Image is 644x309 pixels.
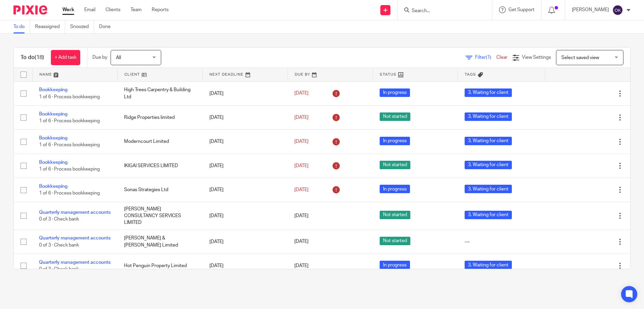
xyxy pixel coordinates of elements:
td: Ridge Properties limited [117,105,202,129]
span: 3. Waiting for client [465,137,512,145]
img: Pixie [13,5,47,15]
span: In progress [380,137,410,145]
span: Get Support [508,7,534,12]
span: 1 of 6 · Process bookkeeping [39,143,100,148]
td: High Trees Carpentry & Building Ltd [117,81,202,105]
span: Tags [465,73,476,76]
a: Team [130,6,142,13]
span: Not started [380,112,410,121]
td: [DATE] [203,81,288,105]
span: [DATE] [294,239,309,244]
td: [PERSON_NAME] & [PERSON_NAME] Limited [117,230,202,254]
span: [DATE] [294,115,309,120]
p: [PERSON_NAME] [572,6,609,13]
span: Not started [380,211,410,219]
td: Hot Penguin Property Limited [117,254,202,278]
a: Quarterly management accounts [39,236,111,240]
span: Select saved view [561,55,599,60]
span: 3. Waiting for client [465,112,512,121]
td: [DATE] [203,230,288,254]
span: 3. Waiting for client [465,161,512,169]
span: 0 of 3 · Check bank [39,267,79,272]
span: 0 of 3 · Check bank [39,217,79,222]
td: [DATE] [203,254,288,278]
a: + Add task [51,50,80,65]
span: Filter [475,55,496,60]
td: IKIGAI SERVICES LIMITED [117,154,202,178]
span: Not started [380,237,410,245]
h1: To do [21,54,44,61]
span: 1 of 6 · Process bookkeeping [39,167,100,172]
span: 3. Waiting for client [465,88,512,97]
a: Work [62,6,74,13]
span: 1 of 6 · Process bookkeeping [39,95,100,99]
span: 3. Waiting for client [465,185,512,193]
span: Not started [380,161,410,169]
span: 0 of 3 · Check bank [39,243,79,248]
span: 1 of 6 · Process bookkeeping [39,119,100,123]
span: [DATE] [294,263,309,268]
span: 3. Waiting for client [465,261,512,269]
span: (1) [486,55,491,60]
span: [DATE] [294,163,309,168]
span: [DATE] [294,139,309,144]
td: [DATE] [203,178,288,202]
td: [DATE] [203,130,288,154]
input: Search [411,8,472,14]
span: All [116,55,121,60]
a: Snoozed [70,20,94,33]
a: Quarterly management accounts [39,210,111,215]
td: [DATE] [203,202,288,230]
td: [DATE] [203,154,288,178]
a: Bookkeeping [39,160,67,165]
td: Sonas Strategies Ltd [117,178,202,202]
span: In progress [380,261,410,269]
a: Reports [152,6,169,13]
span: [DATE] [294,187,309,192]
a: Quarterly management accounts [39,260,111,265]
span: View Settings [522,55,551,60]
a: Done [99,20,116,33]
span: [DATE] [294,213,309,218]
a: Bookkeeping [39,136,67,140]
td: Moderncourt Limited [117,130,202,154]
span: In progress [380,88,410,97]
a: Reassigned [35,20,65,33]
a: Clear [496,55,507,60]
span: In progress [380,185,410,193]
a: Clients [106,6,120,13]
span: 3. Waiting for client [465,211,512,219]
a: Bookkeeping [39,184,67,189]
a: Bookkeeping [39,87,67,92]
img: svg%3E [612,5,623,16]
p: Due by [92,54,107,61]
div: --- [465,238,538,245]
td: [PERSON_NAME] CONSULTANCY SERVICES LIMITED [117,202,202,230]
a: Email [84,6,95,13]
td: [DATE] [203,105,288,129]
a: Bookkeeping [39,112,67,117]
span: 1 of 6 · Process bookkeeping [39,191,100,196]
a: To do [13,20,30,33]
span: [DATE] [294,91,309,96]
span: (18) [35,55,44,60]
